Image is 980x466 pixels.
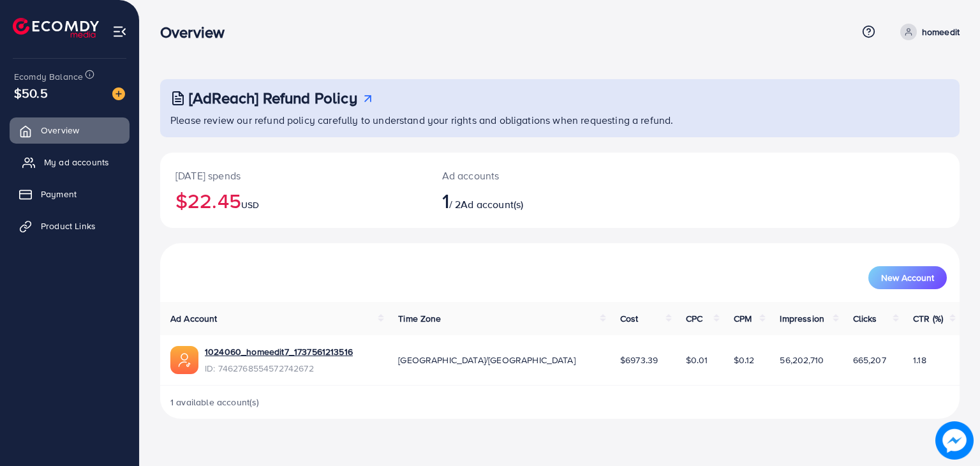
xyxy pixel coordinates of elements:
[620,312,639,325] span: Cost
[398,312,441,325] span: Time Zone
[935,421,974,460] img: image
[868,266,947,289] button: New Account
[170,312,218,325] span: Ad Account
[14,84,48,102] span: $50.5
[442,188,611,213] h2: / 2
[13,18,99,38] img: logo
[41,124,79,137] span: Overview
[734,354,755,366] span: $0.12
[41,220,96,232] span: Product Links
[41,188,77,200] span: Payment
[442,168,611,183] p: Ad accounts
[913,354,926,366] span: 1.18
[620,354,658,366] span: $6973.39
[853,354,886,366] span: 665,207
[175,168,412,183] p: [DATE] spends
[780,312,824,325] span: Impression
[881,273,934,282] span: New Account
[112,24,127,39] img: menu
[241,199,259,211] span: USD
[913,312,943,325] span: CTR (%)
[686,312,702,325] span: CPC
[922,24,960,40] p: homeedit
[189,89,357,107] h3: [AdReach] Refund Policy
[686,354,708,366] span: $0.01
[170,346,198,374] img: ic-ads-acc.e4c84228.svg
[10,149,130,175] a: My ad accounts
[895,24,960,40] a: homeedit
[734,312,752,325] span: CPM
[10,117,130,143] a: Overview
[398,354,575,366] span: [GEOGRAPHIC_DATA]/[GEOGRAPHIC_DATA]
[170,112,952,128] p: Please review our refund policy carefully to understand your rights and obligations when requesti...
[10,213,130,239] a: Product Links
[10,181,130,207] a: Payment
[44,156,109,169] span: My ad accounts
[112,87,125,100] img: image
[160,23,235,41] h3: Overview
[205,362,353,375] span: ID: 7462768554572742672
[205,345,353,358] a: 1024060_homeedit7_1737561213516
[170,396,260,409] span: 1 available account(s)
[853,312,877,325] span: Clicks
[461,197,523,211] span: Ad account(s)
[442,186,449,215] span: 1
[175,188,412,213] h2: $22.45
[14,70,83,83] span: Ecomdy Balance
[780,354,824,366] span: 56,202,710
